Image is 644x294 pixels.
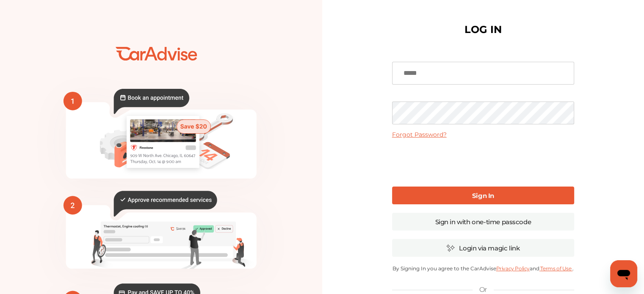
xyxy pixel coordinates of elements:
a: Forgot Password? [392,131,447,138]
a: Sign in with one-time passcode [392,213,574,231]
iframe: reCAPTCHA [419,145,547,178]
a: Terms of Use [539,265,572,272]
a: Sign In [392,187,574,204]
p: By Signing In you agree to the CarAdvise and . [392,265,574,272]
iframe: Button to launch messaging window [610,260,637,287]
h1: LOG IN [464,25,502,34]
a: Privacy Policy [496,265,529,272]
a: Login via magic link [392,239,574,257]
b: Sign In [472,192,494,200]
img: magic_icon.32c66aac.svg [446,244,455,252]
